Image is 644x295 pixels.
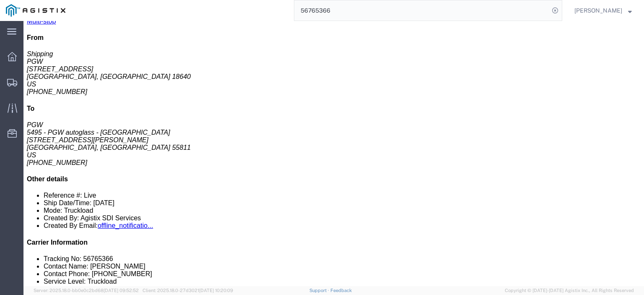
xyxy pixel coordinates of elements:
[23,21,644,286] iframe: FS Legacy Container
[34,288,139,293] span: Server: 2025.18.0-bb0e0c2bd68
[6,4,65,17] img: logo
[330,288,352,293] a: Feedback
[505,287,634,294] span: Copyright © [DATE]-[DATE] Agistix Inc., All Rights Reserved
[143,288,233,293] span: Client: 2025.18.0-27d3021
[574,6,622,15] span: Jesse Jordan
[199,288,233,293] span: [DATE] 10:20:09
[104,288,139,293] span: [DATE] 09:52:52
[294,0,549,21] input: Search for shipment number, reference number
[574,5,632,16] button: [PERSON_NAME]
[309,288,330,293] a: Support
